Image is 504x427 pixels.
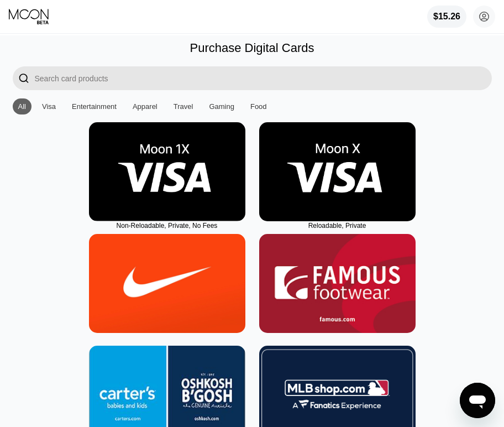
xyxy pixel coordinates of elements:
div: Visa [36,98,61,114]
div: Food [250,102,267,111]
div: Gaming [209,102,234,111]
div: Visa [42,102,56,111]
iframe: Button to launch messaging window [460,383,495,418]
div: Gaming [203,98,240,114]
div: Entertainment [66,98,122,114]
div: Purchase Digital Cards [190,41,314,55]
div: All [18,102,26,111]
div: Apparel [127,98,163,114]
div:  [18,72,29,85]
div: Reloadable, Private [259,222,416,230]
div: Food [245,98,272,114]
div: Travel [174,102,193,111]
div: All [13,98,32,114]
input: Search card products [35,66,492,90]
div:  [13,66,35,90]
div: $15.26 [427,6,466,28]
div: Entertainment [72,102,117,111]
div: Apparel [133,102,158,111]
div: $15.26 [433,12,460,22]
div: Travel [168,98,199,114]
div: Non-Reloadable, Private, No Fees [89,222,245,230]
